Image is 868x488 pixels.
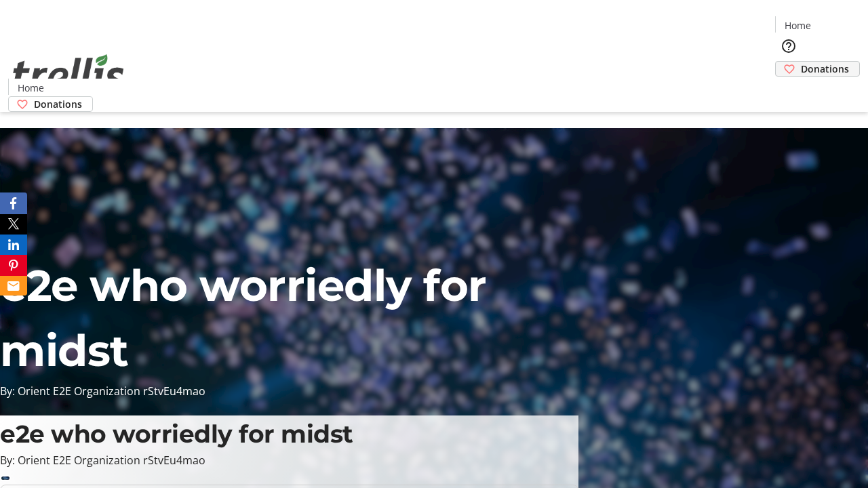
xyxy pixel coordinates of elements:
a: Donations [8,96,93,112]
span: Home [18,81,44,95]
a: Home [9,81,52,95]
span: Donations [801,62,849,76]
img: Orient E2E Organization rStvEu4mao's Logo [8,39,129,107]
span: Home [785,18,811,33]
a: Home [776,18,819,33]
button: Cart [775,77,802,104]
a: Donations [775,61,860,77]
span: Donations [34,97,82,111]
button: Help [775,33,802,60]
